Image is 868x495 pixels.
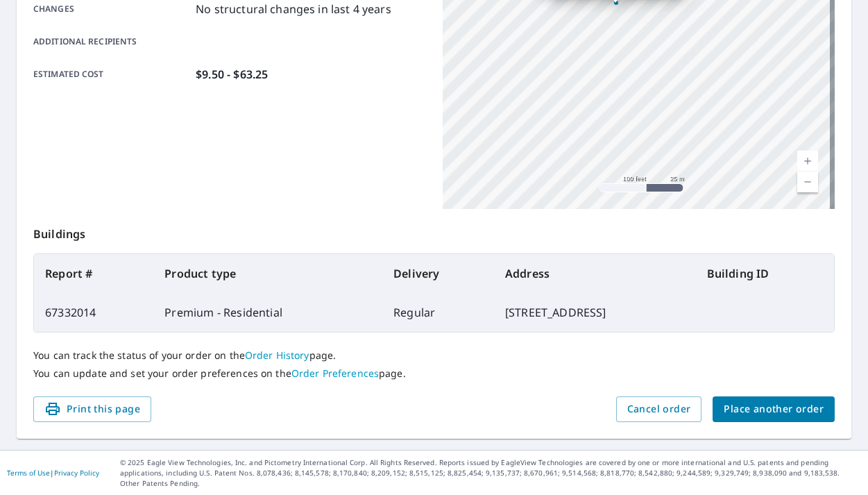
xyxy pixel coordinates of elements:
[153,293,382,332] td: Premium - Residential
[33,396,151,422] button: Print this page
[494,254,696,293] th: Address
[245,349,309,362] a: Order History
[7,469,99,477] p: |
[33,66,190,83] p: Estimated cost
[494,293,696,332] td: [STREET_ADDRESS]
[120,458,861,489] p: © 2025 Eagle View Technologies, Inc. and Pictometry International Corp. All Rights Reserved. Repo...
[33,367,835,380] p: You can update and set your order preferences on the page.
[33,35,190,48] p: Additional recipients
[382,254,494,293] th: Delivery
[196,1,391,17] p: No structural changes in last 4 years
[616,396,702,422] button: Cancel order
[34,254,153,293] th: Report #
[33,1,190,17] p: Changes
[797,171,818,192] a: Current Level 18, Zoom Out
[44,401,140,418] span: Print this page
[291,367,379,380] a: Order Preferences
[33,209,835,253] p: Buildings
[153,254,382,293] th: Product type
[33,349,835,362] p: You can track the status of your order on the page.
[54,468,99,478] a: Privacy Policy
[724,401,824,418] span: Place another order
[713,396,835,422] button: Place another order
[34,293,153,332] td: 67332014
[7,468,50,478] a: Terms of Use
[196,66,268,83] p: $9.50 - $63.25
[627,401,691,418] span: Cancel order
[797,151,818,171] a: Current Level 18, Zoom In
[696,254,834,293] th: Building ID
[382,293,494,332] td: Regular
